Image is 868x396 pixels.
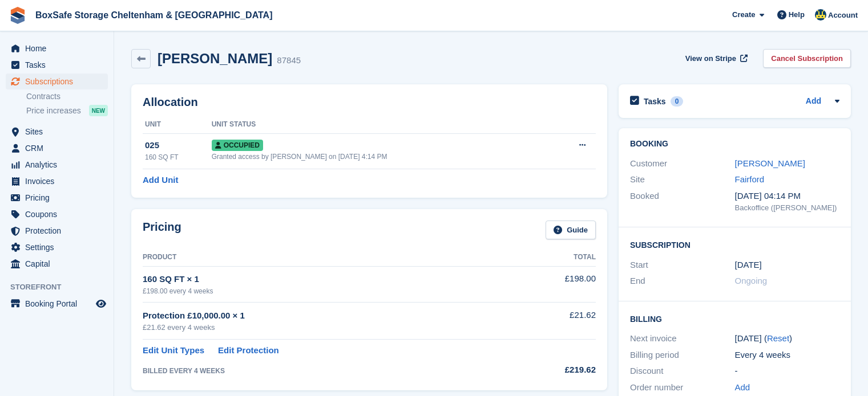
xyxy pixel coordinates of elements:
div: Start [630,259,735,272]
a: BoxSafe Storage Cheltenham & [GEOGRAPHIC_DATA] [31,6,277,25]
h2: Billing [630,313,839,324]
div: NEW [89,105,108,116]
a: Reset [767,333,789,343]
h2: [PERSON_NAME] [158,51,272,66]
div: 160 SQ FT [145,152,212,162]
a: menu [6,206,108,222]
h2: Allocation [143,96,596,109]
div: Protection £10,000.00 × 1 [143,309,512,322]
a: Cancel Subscription [763,49,851,68]
div: - [735,365,840,378]
div: Booked [630,190,735,214]
a: menu [6,239,108,255]
a: Add [806,95,821,108]
span: Price increases [26,105,81,116]
a: menu [6,157,108,173]
div: Backoffice ([PERSON_NAME]) [735,202,840,214]
a: menu [6,140,108,156]
span: Help [789,9,805,21]
div: BILLED EVERY 4 WEEKS [143,366,512,376]
a: menu [6,190,108,206]
a: Add Unit [143,174,178,187]
span: Sites [25,124,94,140]
td: £21.62 [512,303,596,340]
span: Storefront [10,281,114,293]
span: View on Stripe [685,53,736,64]
a: menu [6,256,108,272]
a: Edit Protection [218,344,279,357]
span: Analytics [25,157,94,173]
a: [PERSON_NAME] [735,158,805,168]
h2: Tasks [644,96,666,107]
div: Billing period [630,349,735,362]
span: Ongoing [735,276,768,285]
div: £219.62 [512,364,596,377]
th: Unit [143,116,212,134]
img: Kim Virabi [815,9,826,21]
h2: Subscription [630,239,839,250]
a: menu [6,40,108,56]
a: menu [6,124,108,140]
img: stora-icon-8386f47178a22dfd0bd8f6a31ec36ba5ce8667c1dd55bd0f319d3a0aa187defe.svg [9,7,26,24]
div: Next invoice [630,332,735,345]
a: Fairford [735,174,765,184]
th: Total [512,248,596,267]
a: Edit Unit Types [143,344,204,357]
div: Order number [630,381,735,394]
span: Pricing [25,190,94,206]
span: Capital [25,256,94,272]
div: Customer [630,157,735,170]
div: 025 [145,139,212,152]
a: menu [6,74,108,89]
div: £198.00 every 4 weeks [143,286,512,296]
span: Home [25,40,94,56]
div: 160 SQ FT × 1 [143,273,512,286]
div: [DATE] ( ) [735,332,840,345]
td: £198.00 [512,266,596,302]
h2: Pricing [143,221,181,239]
a: Price increases NEW [26,104,108,117]
div: Every 4 weeks [735,349,840,362]
a: menu [6,223,108,239]
span: Booking Portal [25,296,94,312]
span: Coupons [25,206,94,222]
div: Discount [630,365,735,378]
div: [DATE] 04:14 PM [735,190,840,203]
span: Occupied [212,140,263,151]
th: Product [143,248,512,267]
a: menu [6,57,108,73]
div: Site [630,173,735,186]
a: menu [6,173,108,189]
a: Contracts [26,91,108,102]
time: 2025-05-27 00:00:00 UTC [735,259,762,272]
span: Subscriptions [25,74,94,89]
span: Tasks [25,57,94,73]
div: Granted access by [PERSON_NAME] on [DATE] 4:14 PM [212,152,550,162]
span: Protection [25,223,94,239]
div: End [630,275,735,288]
h2: Booking [630,140,839,149]
div: 87845 [277,54,301,67]
a: Preview store [94,297,108,311]
a: View on Stripe [681,49,750,68]
a: Add [735,381,750,394]
span: Account [828,10,858,21]
th: Unit Status [212,116,550,134]
span: Create [732,9,755,21]
span: Settings [25,239,94,255]
a: menu [6,296,108,312]
a: Guide [546,221,596,239]
span: CRM [25,140,94,156]
div: 0 [671,96,684,107]
div: £21.62 every 4 weeks [143,322,512,333]
span: Invoices [25,173,94,189]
